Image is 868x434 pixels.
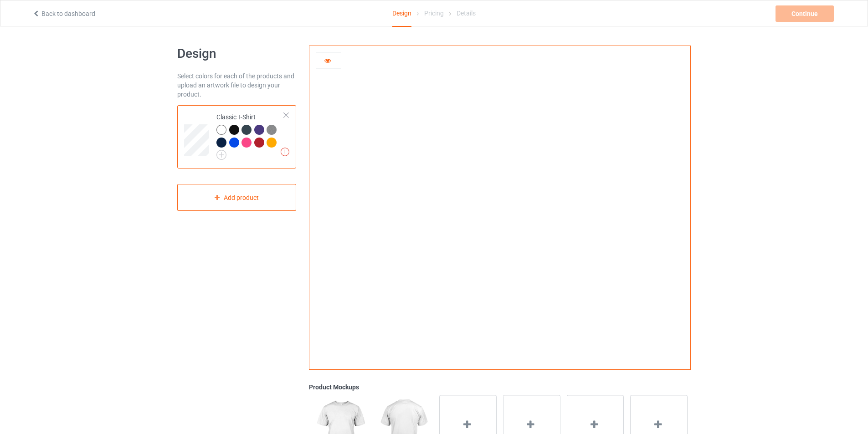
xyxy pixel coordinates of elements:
div: Product Mockups [309,383,691,392]
div: Classic T-Shirt [216,112,284,157]
div: Add product [177,184,296,211]
div: Pricing [424,0,444,26]
img: exclamation icon [281,148,289,156]
div: Details [457,0,476,26]
img: svg+xml;base64,PD94bWwgdmVyc2lvbj0iMS4wIiBlbmNvZGluZz0iVVRGLTgiPz4KPHN2ZyB3aWR0aD0iMjJweCIgaGVpZ2... [216,150,226,160]
div: Design [392,0,411,27]
h1: Design [177,46,296,62]
img: heather_texture.png [267,125,277,135]
div: Select colors for each of the products and upload an artwork file to design your product. [177,71,296,99]
a: Back to dashboard [32,10,95,17]
div: Classic T-Shirt [177,105,296,168]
